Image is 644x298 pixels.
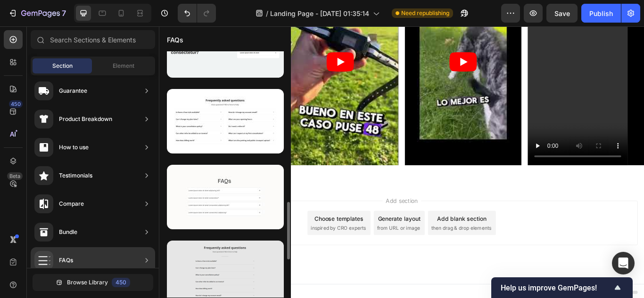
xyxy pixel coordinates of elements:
[59,86,87,96] div: Guarantee
[178,4,216,23] div: Undo/Redo
[339,30,371,53] button: Play
[501,283,612,292] span: Help us improve GemPages!
[159,26,644,298] iframe: Design area
[401,9,449,17] span: Need republishing
[317,231,388,240] span: then drag & drop elements
[612,252,635,274] div: Open Intercom Messenger
[7,172,23,180] div: Beta
[581,4,621,23] button: Publish
[266,8,268,18] span: /
[59,143,89,152] div: How to use
[261,198,305,208] span: Add section
[59,227,77,237] div: Bundle
[59,256,73,265] div: FAQs
[52,62,73,70] span: Section
[177,231,241,240] span: inspired by CRO experts
[324,219,382,229] div: Add blank section
[59,199,84,209] div: Compare
[554,9,570,17] span: Save
[4,4,70,23] button: 7
[33,274,153,291] button: Browse Library450
[501,282,623,293] button: Show survey - Help us improve GemPages!
[67,278,108,287] span: Browse Library
[112,278,130,287] div: 450
[546,4,578,23] button: Save
[113,62,134,70] span: Element
[195,30,227,53] button: Play
[9,100,23,108] div: 450
[589,8,613,18] div: Publish
[31,30,155,49] input: Search Sections & Elements
[182,219,239,229] div: Choose templates
[270,8,369,18] span: Landing Page - [DATE] 01:35:14
[62,8,66,19] p: 7
[59,171,92,180] div: Testimonials
[256,219,305,229] div: Generate layout
[254,231,305,240] span: from URL or image
[59,114,112,124] div: Product Breakdown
